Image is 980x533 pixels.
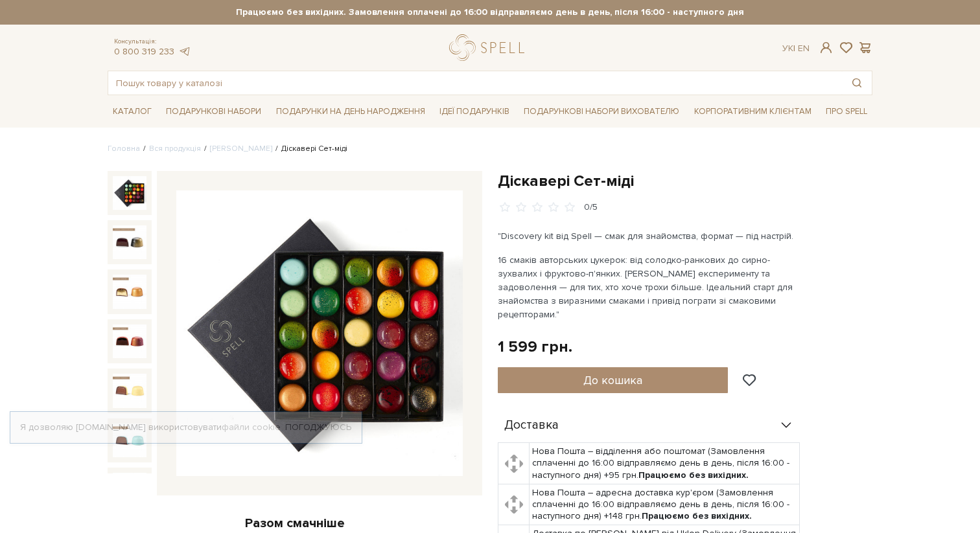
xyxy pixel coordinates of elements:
[689,100,817,122] a: Корпоративним клієнтам
[113,374,146,407] img: Діскавері Сет-міді
[108,144,140,153] a: Головна
[113,225,146,259] img: Діскавері Сет-міді
[176,190,463,477] img: Діскавері Сет-міді
[108,102,157,122] a: Каталог
[108,71,842,95] input: Пошук товару у каталозі
[108,515,482,532] div: Разом смачніше
[178,46,191,57] a: telegram
[782,43,810,54] div: Ук
[584,201,598,214] div: 0/5
[530,484,800,525] td: Нова Пошта – адресна доставка кур'єром (Замовлення сплаченні до 16:00 відправляємо день в день, п...
[222,422,281,433] a: файли cookie
[498,337,572,357] div: 1 599 грн.
[149,144,201,153] a: Вся продукція
[114,38,191,46] span: Консультація:
[10,422,362,433] div: Я дозволяю [DOMAIN_NAME] використовувати
[583,373,642,387] span: До кошика
[530,443,800,484] td: Нова Пошта – відділення або поштомат (Замовлення сплаченні до 16:00 відправляємо день в день, піс...
[434,102,515,122] a: Ідеї подарунків
[638,470,749,481] b: Працюємо без вихідних.
[498,253,802,321] p: 16 смаків авторських цукерок: від солодко-ранкових до сирно-зухвалих і фруктово-п'янких. [PERSON_...
[271,102,430,122] a: Подарунки на День народження
[519,100,684,122] a: Подарункові набори вихователю
[793,43,795,54] span: |
[113,176,146,210] img: Діскавері Сет-міді
[798,43,810,54] a: En
[114,46,174,57] a: 0 800 319 233
[498,171,872,191] h1: Діскавері Сет-міді
[449,34,530,61] a: logo
[108,6,872,18] strong: Працюємо без вихідних. Замовлення оплачені до 16:00 відправляємо день в день, після 16:00 - насту...
[821,102,872,122] a: Про Spell
[498,367,728,393] button: До кошика
[842,71,872,95] button: Пошук товару у каталозі
[113,275,146,308] img: Діскавері Сет-міді
[113,324,146,358] img: Діскавері Сет-міді
[504,420,559,431] span: Доставка
[498,229,802,243] p: "Discovery kit від Spell — смак для знайомства, формат — під настрій.
[272,143,347,155] li: Діскавері Сет-міді
[210,144,272,153] a: [PERSON_NAME]
[642,510,752,521] b: Працюємо без вихідних.
[161,102,266,122] a: Подарункові набори
[113,473,146,506] img: Діскавері Сет-міді
[285,422,351,433] a: Погоджуюсь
